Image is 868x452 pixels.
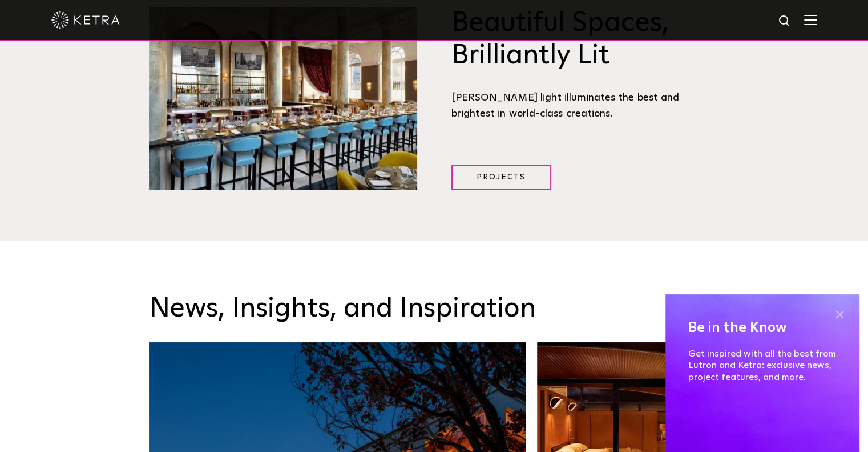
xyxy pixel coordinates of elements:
img: ketra-logo-2019-white [51,11,120,29]
p: Get inspired with all the best from Lutron and Ketra: exclusive news, project features, and more. [688,348,837,383]
h3: News, Insights, and Inspiration [149,293,720,326]
img: Brilliantly Lit@2x [149,7,417,190]
h4: Be in the Know [688,317,837,339]
div: [PERSON_NAME] light illuminates the best and brightest in world-class creations. [451,90,720,122]
img: Hamburger%20Nav.svg [804,14,817,25]
a: Projects [451,165,551,190]
img: search icon [778,14,792,29]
